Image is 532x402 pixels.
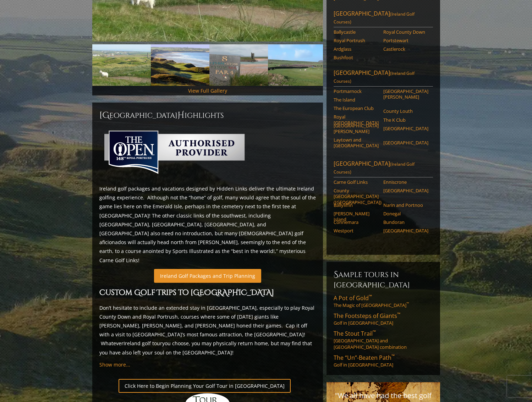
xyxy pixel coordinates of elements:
[334,211,379,222] a: [PERSON_NAME] Island
[383,126,428,131] a: [GEOGRAPHIC_DATA]
[373,329,376,335] sup: ™
[99,303,316,357] p: Don’t hesitate to include an extended stay in [GEOGRAPHIC_DATA], especially to play Royal County ...
[334,269,433,290] h6: Sample Tours in [GEOGRAPHIC_DATA]
[177,110,185,121] span: H
[334,354,395,362] span: The “Un”-Beaten Path
[334,105,379,111] a: The European Club
[334,330,433,350] a: The Stout Trail™[GEOGRAPHIC_DATA] and [GEOGRAPHIC_DATA] combination
[383,46,428,52] a: Castlerock
[383,108,428,114] a: County Louth
[99,110,316,121] h2: [GEOGRAPHIC_DATA] ighlights
[383,140,428,145] a: [GEOGRAPHIC_DATA]
[383,188,428,193] a: [GEOGRAPHIC_DATA]
[334,114,379,126] a: Royal [GEOGRAPHIC_DATA]
[334,55,379,60] a: Bushfoot
[154,269,261,283] a: Ireland Golf Packages and Trip Planning
[334,294,372,302] span: A Pot of Gold
[188,87,227,94] a: View Full Gallery
[334,161,415,175] span: (Ireland Golf Courses)
[334,97,379,103] a: The Island
[383,88,428,100] a: [GEOGRAPHIC_DATA][PERSON_NAME]
[383,202,428,208] a: Narin and Portnoo
[383,219,428,225] a: Bundoran
[334,228,379,233] a: Westport
[99,184,316,265] p: Ireland golf packages and vacations designed by Hidden Links deliver the ultimate Ireland golfing...
[383,211,428,216] a: Donegal
[334,11,415,25] span: (Ireland Golf Courses)
[334,160,433,177] a: [GEOGRAPHIC_DATA](Ireland Golf Courses)
[369,293,372,299] sup: ™
[391,353,395,359] sup: ™
[334,354,433,368] a: The “Un”-Beaten Path™Golf in [GEOGRAPHIC_DATA]
[334,10,433,27] a: [GEOGRAPHIC_DATA](Ireland Golf Courses)
[334,294,433,308] a: A Pot of Gold™The Magic of [GEOGRAPHIC_DATA]™
[383,117,428,123] a: The K Club
[334,219,379,225] a: Connemara
[406,302,409,306] sup: ™
[99,287,316,299] h2: Custom Golf Trips to [GEOGRAPHIC_DATA]
[334,312,433,326] a: The Footsteps of Giants™Golf in [GEOGRAPHIC_DATA]
[383,29,428,35] a: Royal County Down
[334,69,433,87] a: [GEOGRAPHIC_DATA](Ireland Golf Courses)
[397,311,400,317] sup: ™
[334,46,379,52] a: Ardglass
[334,179,379,185] a: Carne Golf Links
[334,330,376,337] span: The Stout Trail
[99,361,130,368] a: Show more...
[119,379,291,393] a: Click Here to Begin Planning Your Golf Tour in [GEOGRAPHIC_DATA]
[383,228,428,233] a: [GEOGRAPHIC_DATA]
[124,340,162,347] a: Ireland golf tour
[334,38,379,43] a: Royal Portrush
[334,29,379,35] a: Ballycastle
[334,312,400,320] span: The Footsteps of Giants
[383,38,428,43] a: Portstewart
[334,188,379,205] a: County [GEOGRAPHIC_DATA] ([GEOGRAPHIC_DATA])
[334,137,379,149] a: Laytown and [GEOGRAPHIC_DATA]
[334,88,379,94] a: Portmarnock
[383,179,428,185] a: Enniscrone
[334,202,379,208] a: Ballyliffin
[334,70,415,84] span: (Ireland Golf Courses)
[334,123,379,134] a: [GEOGRAPHIC_DATA][PERSON_NAME]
